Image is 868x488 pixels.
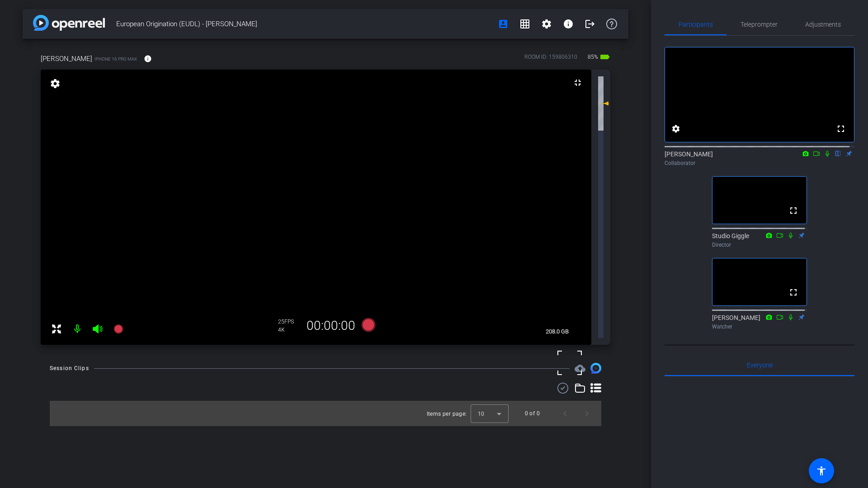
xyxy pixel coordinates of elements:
[816,465,827,476] mat-icon: accessibility
[284,319,294,325] span: FPS
[833,149,844,157] mat-icon: flip
[50,364,89,373] div: Session Clips
[427,409,467,418] div: Items per page:
[41,54,92,64] span: [PERSON_NAME]
[541,19,552,29] mat-icon: settings
[665,150,854,167] div: [PERSON_NAME]
[278,318,301,325] div: 25
[590,363,601,374] img: Session clips
[94,56,137,62] span: iPhone 16 Pro Max
[670,123,681,134] mat-icon: settings
[144,55,152,63] mat-icon: info
[572,77,583,88] mat-icon: fullscreen_exit
[679,21,713,28] span: Participants
[585,19,595,29] mat-icon: logout
[554,403,576,424] button: Previous page
[576,403,598,424] button: Next page
[49,78,61,89] mat-icon: settings
[586,50,599,64] span: 85%
[788,287,799,298] mat-icon: fullscreen
[598,98,609,109] mat-icon: 0 dB
[563,19,574,29] mat-icon: info
[665,159,854,167] div: Collaborator
[116,15,492,33] span: European Origination (EUDL) - [PERSON_NAME]
[33,15,105,31] img: app-logo
[712,323,807,331] div: Watcher
[835,123,846,134] mat-icon: fullscreen
[278,326,301,333] div: 4K
[525,409,540,418] div: 0 of 0
[712,231,807,249] div: Studio Giggle
[519,19,530,29] mat-icon: grid_on
[788,205,799,216] mat-icon: fullscreen
[805,21,841,28] span: Adjustments
[741,21,778,28] span: Teleprompter
[599,52,610,62] mat-icon: battery_std
[301,318,361,333] div: 00:00:00
[524,53,577,66] div: ROOM ID: 159806310
[542,326,572,337] span: 208.0 GB
[498,19,509,29] mat-icon: account_box
[747,362,773,368] span: Everyone
[712,313,807,331] div: [PERSON_NAME]
[712,241,807,249] div: Director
